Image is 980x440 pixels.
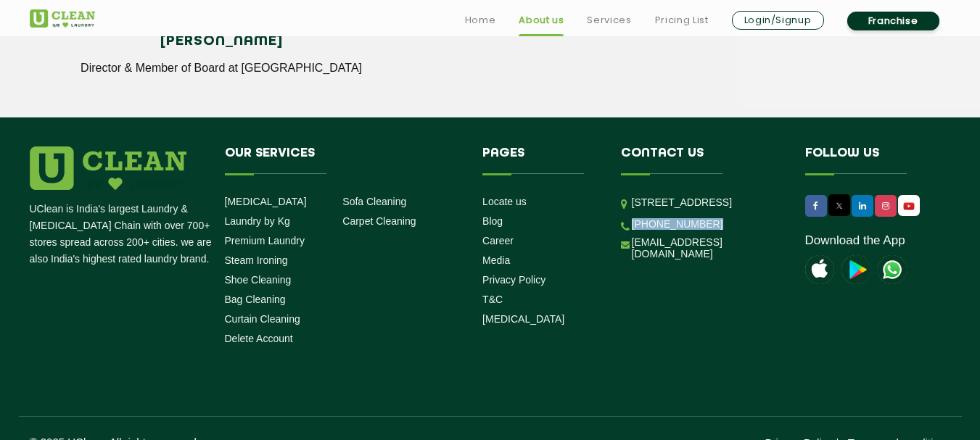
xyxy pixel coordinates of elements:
[342,196,406,207] a: Sofa Cleaning
[482,235,514,246] a: Career
[225,215,290,227] a: Laundry by Kg
[482,146,599,174] h4: Pages
[847,12,939,30] a: Franchise
[225,254,288,266] a: Steam Ironing
[52,33,392,49] h4: [PERSON_NAME]
[899,199,918,214] img: UClean Laundry and Dry Cleaning
[342,215,416,227] a: Carpet Cleaning
[841,255,870,284] img: playstoreicon.png
[632,236,783,260] a: [EMAIL_ADDRESS][DOMAIN_NAME]
[482,196,527,207] a: Locate us
[632,194,783,211] p: [STREET_ADDRESS]
[30,201,214,267] p: UClean is India's largest Laundry & [MEDICAL_DATA] Chain with over 700+ stores spread across 200+...
[732,11,824,30] a: Login/Signup
[655,12,709,29] a: Pricing List
[225,146,461,174] h4: Our Services
[482,294,503,305] a: T&C
[805,146,933,174] h4: Follow us
[878,255,907,284] img: UClean Laundry and Dry Cleaning
[482,313,564,325] a: [MEDICAL_DATA]
[225,274,292,286] a: Shoe Cleaning
[482,254,510,266] a: Media
[225,333,293,344] a: Delete Account
[225,235,305,246] a: Premium Laundry
[225,294,286,305] a: Bag Cleaning
[465,12,496,29] a: Home
[805,255,834,284] img: apple-icon.png
[519,12,564,29] a: About us
[30,9,95,28] img: UClean Laundry and Dry Cleaning
[225,313,300,325] a: Curtain Cleaning
[805,233,905,248] a: Download the App
[482,215,503,227] a: Blog
[30,146,186,190] img: logo.png
[621,146,783,174] h4: Contact us
[482,274,545,286] a: Privacy Policy
[225,196,307,207] a: [MEDICAL_DATA]
[587,12,631,29] a: Services
[632,218,723,230] a: [PHONE_NUMBER]
[52,62,392,75] p: Director & Member of Board at [GEOGRAPHIC_DATA]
